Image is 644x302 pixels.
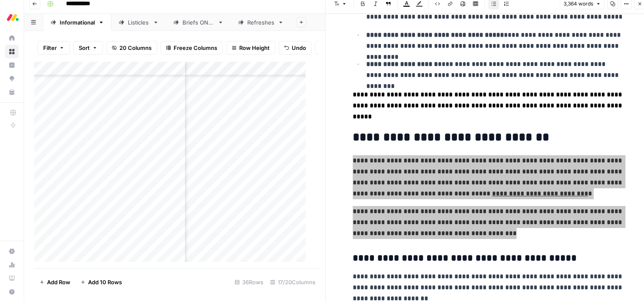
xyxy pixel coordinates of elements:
[60,18,95,27] div: Informational
[128,18,149,27] div: Listicles
[75,275,127,289] button: Add 10 Rows
[226,41,275,55] button: Row Height
[5,272,19,285] a: Learning Hub
[5,244,19,258] a: Settings
[267,275,319,289] div: 17/20 Columns
[5,10,20,25] img: Monday.com Logo
[174,44,217,52] span: Freeze Columns
[5,31,19,45] a: Home
[5,45,19,58] a: Browse
[239,44,270,52] span: Row Height
[5,58,19,72] a: Insights
[43,14,111,31] a: Informational
[79,44,90,52] span: Sort
[5,72,19,85] a: Opportunities
[43,44,57,52] span: Filter
[5,7,19,28] button: Workspace: Monday.com
[106,41,157,55] button: 20 Columns
[5,258,19,272] a: Usage
[111,14,166,31] a: Listicles
[292,44,306,52] span: Undo
[119,44,152,52] span: 20 Columns
[38,41,70,55] button: Filter
[279,41,312,55] button: Undo
[34,275,75,289] button: Add Row
[166,14,231,31] a: Briefs ONLY
[47,278,70,286] span: Add Row
[231,14,291,31] a: Refreshes
[182,18,214,27] div: Briefs ONLY
[160,41,223,55] button: Freeze Columns
[88,278,122,286] span: Add 10 Rows
[73,41,103,55] button: Sort
[231,275,267,289] div: 36 Rows
[247,18,274,27] div: Refreshes
[5,85,19,99] a: Your Data
[5,285,19,299] button: Help + Support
